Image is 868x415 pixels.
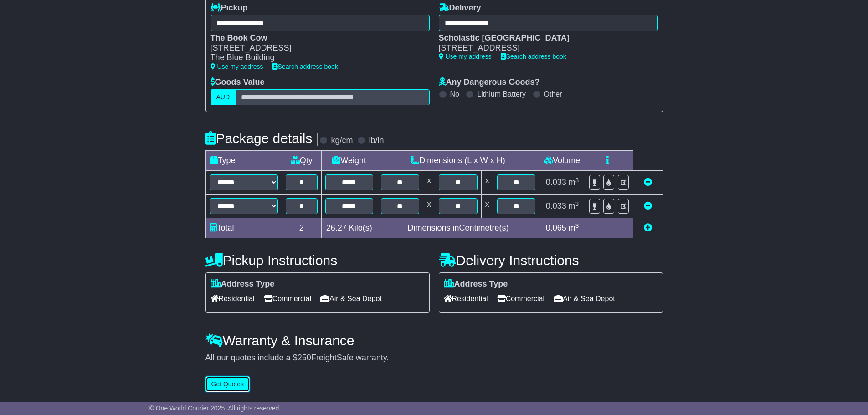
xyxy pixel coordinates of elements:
td: Weight [321,151,377,171]
div: All our quotes include a $ FreightSafe warranty. [205,353,663,363]
label: Address Type [444,279,508,289]
label: No [450,90,459,98]
label: Goods Value [211,77,265,87]
h4: Package details | [205,131,320,146]
span: Commercial [264,292,311,306]
span: 26.27 [326,223,347,232]
h4: Delivery Instructions [439,253,663,268]
button: Get Quotes [205,376,250,392]
span: m [569,223,579,232]
td: Kilo(s) [321,218,377,238]
label: Delivery [439,3,481,13]
label: Lithium Battery [477,90,526,98]
a: Add new item [644,223,652,232]
span: 0.033 [546,201,566,210]
td: x [481,195,493,218]
div: [STREET_ADDRESS] [439,43,649,53]
td: Dimensions (L x W x H) [377,151,539,171]
h4: Warranty & Insurance [205,333,663,348]
div: Scholastic [GEOGRAPHIC_DATA] [439,33,649,43]
sup: 3 [575,222,579,229]
td: Type [205,151,282,171]
label: kg/cm [331,136,353,146]
span: Residential [211,292,255,306]
a: Use my address [439,53,492,60]
a: Search address book [501,53,566,60]
label: Address Type [211,279,275,289]
div: The Blue Building [211,53,421,63]
span: Air & Sea Depot [320,292,382,306]
label: lb/in [369,136,384,146]
td: Volume [539,151,585,171]
a: Remove this item [644,201,652,210]
label: Any Dangerous Goods? [439,77,540,87]
td: 2 [282,218,321,238]
td: Qty [282,151,321,171]
td: x [423,171,435,195]
td: x [423,195,435,218]
span: 250 [298,353,311,362]
div: The Book Cow [211,33,421,43]
label: Pickup [211,3,248,13]
span: Residential [444,292,488,306]
td: Dimensions in Centimetre(s) [377,218,539,238]
span: m [569,201,579,210]
span: © One World Courier 2025. All rights reserved. [149,405,281,412]
a: Remove this item [644,178,652,187]
span: Commercial [497,292,544,306]
span: Air & Sea Depot [554,292,615,306]
label: AUD [211,89,236,105]
label: Other [544,90,562,98]
span: m [569,178,579,187]
a: Use my address [211,63,263,70]
sup: 3 [575,177,579,184]
a: Search address book [272,63,338,70]
span: 0.065 [546,223,566,232]
h4: Pickup Instructions [205,253,430,268]
sup: 3 [575,200,579,207]
span: 0.033 [546,178,566,187]
td: Total [205,218,282,238]
div: [STREET_ADDRESS] [211,43,421,53]
td: x [481,171,493,195]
